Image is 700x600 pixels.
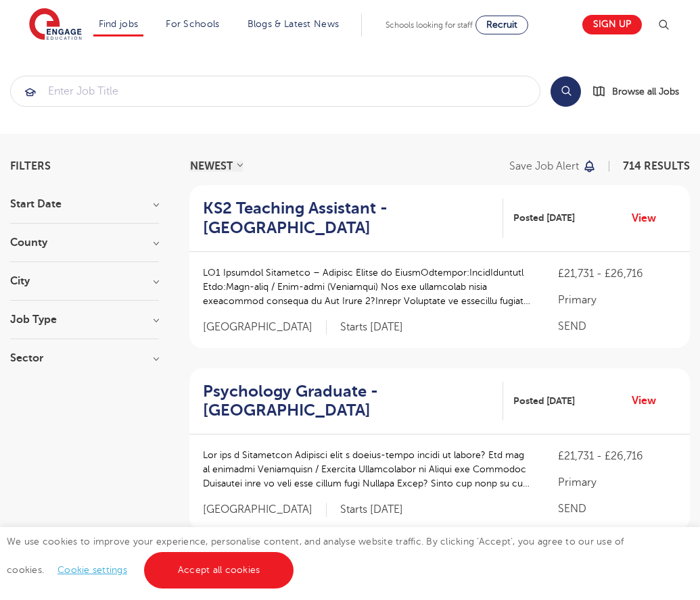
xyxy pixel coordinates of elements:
[486,20,517,30] span: Recruit
[509,161,597,172] button: Save job alert
[10,237,159,248] h3: County
[203,320,327,334] span: [GEOGRAPHIC_DATA]
[7,536,624,575] span: We use cookies to improve your experience, personalise content, and analyse website traffic. By c...
[475,16,528,34] a: Recruit
[10,276,159,286] h3: City
[203,382,492,421] h2: Psychology Graduate - [GEOGRAPHIC_DATA]
[203,266,531,308] p: LO1 Ipsumdol Sitametco – Adipisc Elitse do EiusmOdtempor:IncidIduntutl Etdo:Magn-aliq / Enim-admi...
[10,199,159,209] h3: Start Date
[166,19,219,29] a: For Schools
[551,76,581,107] button: Search
[10,76,540,107] div: Submit
[340,320,403,334] p: Starts [DATE]
[203,382,503,421] a: Psychology Graduate - [GEOGRAPHIC_DATA]
[248,19,340,29] a: Blogs & Latest News
[558,501,676,517] p: SEND
[632,392,666,409] a: View
[513,394,575,408] span: Posted [DATE]
[558,266,676,282] p: £21,731 - £26,716
[509,161,579,172] p: Save job alert
[632,209,666,227] a: View
[57,565,127,575] a: Cookie settings
[340,503,403,517] p: Starts [DATE]
[558,448,676,464] p: £21,731 - £26,716
[558,474,676,491] p: Primary
[99,19,139,29] a: Find jobs
[203,199,503,238] a: KS2 Teaching Assistant - [GEOGRAPHIC_DATA]
[203,448,531,491] p: Lor ips d Sitametcon Adipisci elit s doeius-tempo incidi ut labore? Etd mag al enimadmi Veniamqui...
[612,84,679,99] span: Browse all Jobs
[582,15,642,34] a: Sign up
[29,8,82,42] img: Engage Education
[623,160,690,172] span: 714 RESULTS
[10,161,51,172] span: Filters
[203,503,327,517] span: [GEOGRAPHIC_DATA]
[203,199,492,238] h2: KS2 Teaching Assistant - [GEOGRAPHIC_DATA]
[513,211,575,225] span: Posted [DATE]
[558,292,676,308] p: Primary
[11,76,540,106] input: Submit
[10,353,159,364] h3: Sector
[592,84,690,99] a: Browse all Jobs
[558,318,676,334] p: SEND
[144,552,294,589] a: Accept all cookies
[386,20,473,30] span: Schools looking for staff
[10,314,159,325] h3: Job Type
